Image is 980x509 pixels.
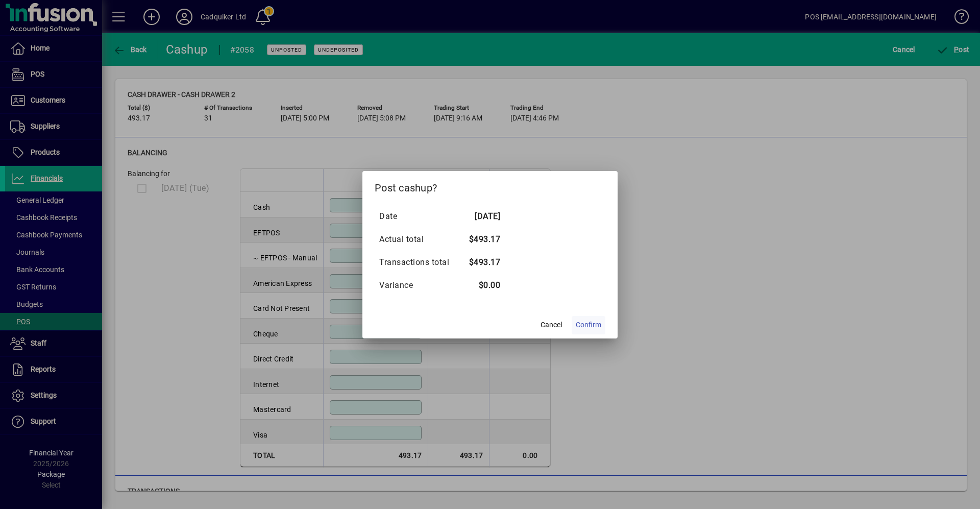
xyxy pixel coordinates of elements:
h2: Post cashup? [362,171,618,201]
button: Cancel [535,316,568,334]
span: Cancel [541,320,562,330]
td: Transactions total [379,251,459,274]
span: Confirm [576,320,601,330]
td: Actual total [379,228,459,251]
td: $493.17 [459,251,500,274]
td: $0.00 [459,274,500,297]
td: $493.17 [459,228,500,251]
button: Confirm [572,316,605,334]
td: [DATE] [459,205,500,228]
td: Variance [379,274,459,297]
td: Date [379,205,459,228]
